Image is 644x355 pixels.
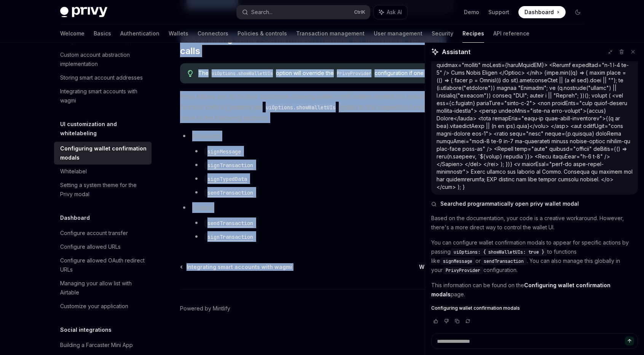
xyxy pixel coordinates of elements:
a: Customize your application [54,299,151,313]
img: dark logo [60,7,107,18]
a: signTypedData [204,175,250,182]
span: Dashboard [524,8,554,16]
h5: UI customization and whitelabeling [60,120,151,138]
span: sendTransaction [484,258,524,264]
div: Managing your allow list with Airtable [60,279,147,297]
a: Whitelabel [54,165,151,178]
a: Policies & controls [238,24,287,43]
a: Recipes [462,24,484,43]
strong: Configuring wallet confirmation modals [431,282,611,297]
a: Powered by Mintlify [180,305,230,312]
a: Configuring wallet confirmation modals [54,142,151,165]
span: Integrating smart accounts with wagmi [187,263,292,271]
code: uiOptions.showWalletUIs [209,70,276,77]
div: Search... [251,8,273,17]
div: Integrating smart accounts with wagmi [60,87,147,105]
p: Based on the documentation, your code is a creative workaround. However, there's a more direct wa... [431,214,638,232]
a: Support [488,8,509,16]
p: You can configure wallet confirmation modals to appear for specific actions by passing to functio... [431,238,638,275]
a: Custom account abstraction implementation [54,48,151,71]
a: Configure allowed URLs [54,240,151,254]
button: Searched programmatically open privy wallet modal [431,200,638,208]
code: signMessage [204,147,244,156]
span: Whitelabel [419,263,448,271]
code: sendTransaction [204,219,256,227]
code: sendTransaction [204,189,256,197]
a: Connectors [198,24,228,43]
a: Configure account transfer [54,226,151,240]
code: signTransaction [204,161,256,170]
span: The option will override the configuration if one is set. [198,69,447,77]
span: Ctrl K [354,9,365,15]
code: uiOptions.showWalletUIs [263,103,339,112]
a: Configure allowed OAuth redirect URLs [54,254,151,277]
a: Integrating smart accounts with wagmi [181,263,292,271]
code: signTransaction [204,233,256,241]
p: This information can be found on the page. [431,281,638,299]
a: sendTransaction [204,219,256,227]
a: sendTransaction [204,189,256,196]
div: Configure allowed OAuth redirect URLs [60,256,147,274]
svg: Tip [188,70,193,77]
a: Storing smart account addresses [54,71,151,85]
a: Basics [94,24,111,43]
a: Configuring wallet confirmation modals [431,305,638,311]
div: Setting a system theme for the Privy modal [60,181,147,199]
a: Managing your allow list with Airtable [54,277,151,299]
a: signMessage [204,147,244,155]
a: Welcome [60,24,84,43]
a: Authentication [120,24,159,43]
span: Customizing wallet confirmation modals for individual function calls [180,33,454,57]
a: Integrating smart accounts with wagmi [54,85,151,107]
a: signTransaction [204,161,256,169]
span: Ask AI [387,8,402,16]
div: Building a Farcaster Mini App [60,341,133,350]
a: Building a Farcaster Mini App [54,338,151,352]
a: Setting a system theme for the Privy modal [54,178,151,201]
code: PrivyProvider [334,70,375,77]
span: Assistant [442,47,470,56]
h5: Social integrations [60,325,112,334]
div: Configure allowed URLs [60,242,121,251]
a: User management [374,24,422,43]
li: Solana [180,202,454,242]
div: Customize your application [60,302,128,311]
div: Custom account abstraction implementation [60,50,147,69]
a: signTransaction [204,233,256,240]
a: Demo [464,8,479,16]
a: Whitelabel [419,263,454,271]
a: Transaction management [296,24,365,43]
span: signMessage [443,258,472,264]
button: Send message [625,336,634,345]
div: Configure account transfer [60,229,128,238]
button: Search...CtrlK [237,5,370,19]
span: Searched programmatically open privy wallet modal [440,200,579,208]
div: Whitelabel [60,167,87,176]
code: signTypedData [204,175,250,183]
a: Dashboard [518,6,566,18]
span: uiOptions: { showWalletUIs: true } [454,249,544,255]
div: Storing smart account addresses [60,73,143,82]
span: Privy allows you to further customize showing wallet confirmation modals for individual function ... [180,91,454,123]
div: Configuring wallet confirmation modals [60,144,147,162]
a: API reference [493,24,529,43]
a: Wallets [169,24,188,43]
span: Configuring wallet confirmation modals [431,305,520,311]
button: Toggle dark mode [572,6,584,18]
li: Ethereum [180,131,454,198]
a: Security [432,24,453,43]
button: Ask AI [374,5,407,19]
h5: Dashboard [60,213,90,222]
span: PrivyProvider [446,267,480,273]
